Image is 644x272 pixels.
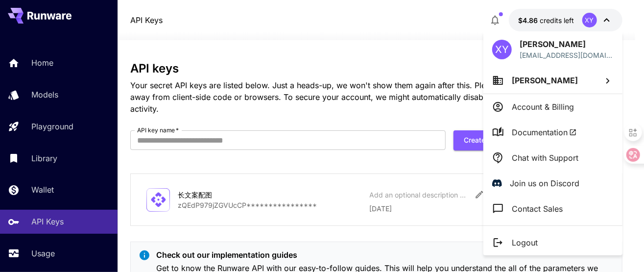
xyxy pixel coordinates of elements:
p: Contact Sales [512,203,563,215]
div: XY [492,40,512,59]
span: Documentation [512,126,577,138]
p: Account & Billing [512,101,574,113]
p: [PERSON_NAME] [520,38,614,50]
p: Join us on Discord [510,177,579,189]
div: xuyicaoyi66@gmail.com [520,50,614,60]
span: [PERSON_NAME] [512,75,578,85]
p: Chat with Support [512,152,578,164]
p: [EMAIL_ADDRESS][DOMAIN_NAME] [520,50,614,60]
button: [PERSON_NAME] [483,67,622,94]
p: Logout [512,237,538,248]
